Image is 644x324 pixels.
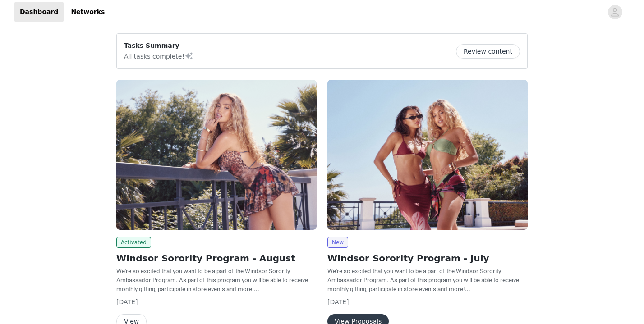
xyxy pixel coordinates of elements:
[116,298,138,306] span: [DATE]
[327,298,349,306] span: [DATE]
[327,80,528,230] img: Windsor
[116,251,317,265] h2: Windsor Sorority Program - August
[456,44,520,59] button: Review content
[116,237,151,248] span: Activated
[124,41,193,50] p: Tasks Summary
[327,237,348,248] span: New
[327,268,519,292] span: We're so excited that you want to be a part of the Windsor Sorority Ambassador Program. As part o...
[611,5,619,19] div: avatar
[116,80,317,230] img: Windsor
[124,50,193,61] p: All tasks complete!
[116,268,308,292] span: We're so excited that you want to be a part of the Windsor Sorority Ambassador Program. As part o...
[65,2,110,22] a: Networks
[14,2,64,22] a: Dashboard
[327,251,528,265] h2: Windsor Sorority Program - July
